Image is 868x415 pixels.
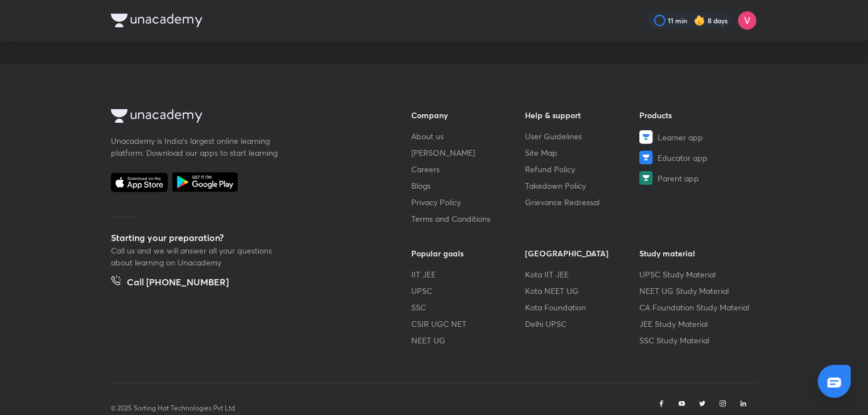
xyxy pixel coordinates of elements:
a: Kota NEET UG [526,285,640,297]
a: Site Map [526,147,640,159]
a: JEE Study Material [639,318,754,330]
p: © 2025 Sorting Hat Technologies Pvt Ltd [111,403,235,413]
a: Privacy Policy [411,196,526,208]
h6: Company [411,109,526,121]
p: Call us and we will answer all your questions about learning on Unacademy [111,244,282,268]
img: Parent app [639,171,653,185]
a: NEET UG [411,334,526,346]
a: [PERSON_NAME] [411,147,526,159]
h6: Help & support [526,109,640,121]
span: Parent app [658,172,699,184]
h6: [GEOGRAPHIC_DATA] [526,247,640,259]
a: Refund Policy [526,163,640,175]
a: NEET UG Study Material [639,285,754,297]
h6: Products [639,109,754,121]
h5: Call [PHONE_NUMBER] [127,275,229,291]
a: Terms and Conditions [411,213,526,225]
img: Company Logo [111,14,202,27]
a: Takedown Policy [526,180,640,192]
img: Learner app [639,130,653,144]
img: Vishwa Desai [738,11,757,30]
a: Company Logo [111,109,375,126]
a: CA Foundation Study Material [639,301,754,313]
a: Learner app [639,130,754,144]
span: Educator app [658,152,708,164]
a: Grievance Redressal [526,196,640,208]
h6: Popular goals [411,247,526,259]
p: Unacademy is India’s largest online learning platform. Download our apps to start learning [111,135,282,159]
span: Learner app [658,131,703,143]
a: Blogs [411,180,526,192]
a: CSIR UGC NET [411,318,526,330]
h5: Starting your preparation? [111,231,375,244]
a: About us [411,130,526,142]
span: Careers [411,163,440,175]
a: SSC Study Material [639,334,754,346]
a: UPSC Study Material [639,268,754,280]
img: Educator app [639,151,653,164]
a: Educator app [639,151,754,164]
a: IIT JEE [411,268,526,280]
a: SSC [411,301,526,313]
a: Kota IIT JEE [526,268,640,280]
img: streak [694,15,705,26]
a: Call [PHONE_NUMBER] [111,275,229,291]
a: Delhi UPSC [526,318,640,330]
a: UPSC [411,285,526,297]
a: Parent app [639,171,754,185]
h6: Study material [639,247,754,259]
a: User Guidelines [526,130,640,142]
a: Kota Foundation [526,301,640,313]
a: Careers [411,163,526,175]
img: Company Logo [111,109,202,123]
